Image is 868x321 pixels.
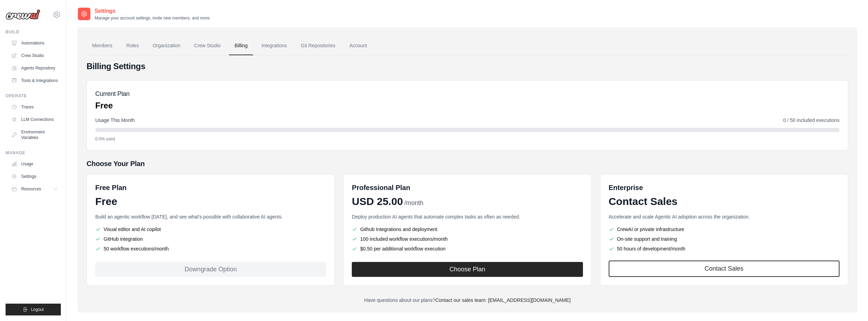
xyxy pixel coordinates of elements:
img: Logo [6,9,40,20]
button: Resources [8,183,61,195]
h6: Professional Plan [352,183,410,192]
li: Visual editor and AI copilot [95,226,326,233]
h6: Free Plan [95,183,127,192]
li: Github Integrations and deployment [352,226,583,233]
a: Settings [8,171,61,182]
a: Account [344,36,373,55]
a: Automations [8,38,61,49]
h5: Current Plan [95,89,130,99]
a: Billing [229,36,253,55]
span: 0 / 50 included executions [783,117,839,124]
h6: Enterprise [609,183,839,192]
a: Contact Sales [609,261,839,277]
div: Manage [6,150,61,156]
p: Deploy production AI agents that automate complex tasks as often as needed. [352,213,583,220]
h2: Settings [95,7,211,15]
a: Organization [147,36,186,55]
button: Logout [6,304,61,315]
p: Manage your account settings, invite new members, and more. [95,15,211,21]
a: Contact our sales team: [EMAIL_ADDRESS][DOMAIN_NAME] [435,297,570,303]
h4: Billing Settings [87,61,848,72]
span: Usage This Month [95,117,135,124]
span: USD 25.00 [352,195,403,208]
a: Integrations [256,36,292,55]
div: Free [95,195,326,208]
li: GitHub integration [95,236,326,242]
p: Accelerate and scale Agentic AI adoption across the organization. [609,213,839,220]
a: Usage [8,158,61,170]
button: Choose Plan [352,262,583,277]
a: Tools & Integrations [8,75,61,86]
a: Crew Studio [8,50,61,61]
a: Environment Variables [8,126,61,143]
span: 0.0% used [95,136,115,142]
li: 50 hours of development/month [609,245,839,252]
a: Members [87,36,118,55]
h5: Choose Your Plan [87,159,848,168]
a: Crew Studio [189,36,226,55]
div: Downgrade Option [95,262,326,277]
a: Git Repositories [295,36,341,55]
p: Have questions about our plans? [87,297,848,304]
li: 50 workflow executions/month [95,245,326,252]
li: On-site support and training [609,236,839,242]
li: $0.50 per additional workflow execution [352,245,583,252]
a: LLM Connections [8,114,61,125]
p: Free [95,100,130,111]
a: Roles [121,36,144,55]
a: Traces [8,101,61,113]
li: 100 included workflow executions/month [352,236,583,242]
a: Agents Repository [8,63,61,74]
span: Resources [21,186,41,192]
div: Operate [6,93,61,99]
li: CrewAI or private infrastructure [609,226,839,233]
p: Build an agentic workflow [DATE], and see what's possible with collaborative AI agents. [95,213,326,220]
div: Contact Sales [609,195,839,208]
div: Build [6,29,61,35]
span: Logout [31,307,44,312]
span: /month [404,198,423,208]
